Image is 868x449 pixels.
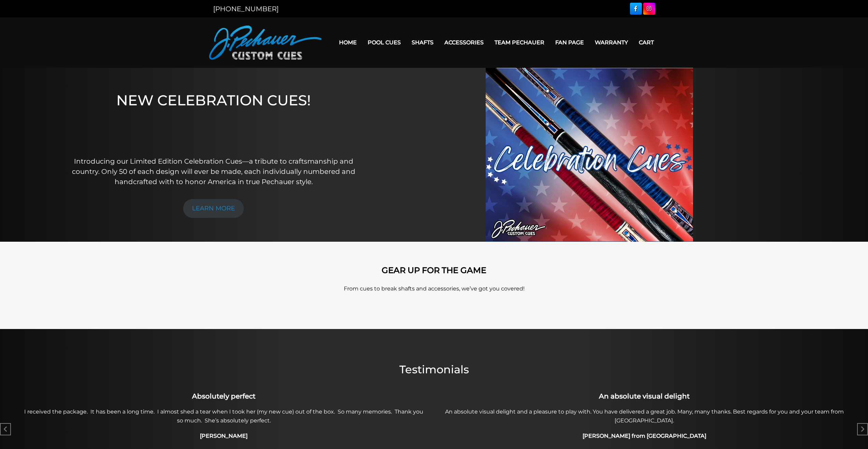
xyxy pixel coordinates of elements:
p: I received the package. It has been a long time. I almost shed a tear when I took her (my new cue... [17,407,430,425]
h1: NEW CELEBRATION CUES! [69,92,359,147]
a: [PHONE_NUMBER] [213,5,279,13]
h3: Absolutely perfect [17,391,430,401]
h4: [PERSON_NAME] [17,432,430,440]
div: 2 / 49 [438,391,851,443]
a: Accessories [439,34,489,51]
a: Warranty [589,34,633,51]
p: From cues to break shafts and accessories, we’ve got you covered! [240,285,629,293]
img: Pechauer Custom Cues [209,26,322,60]
p: Introducing our Limited Edition Celebration Cues—a tribute to craftsmanship and country. Only 50 ... [69,156,359,187]
a: Team Pechauer [489,34,550,51]
a: Cart [633,34,659,51]
strong: GEAR UP FOR THE GAME [382,265,486,275]
a: LEARN MORE [183,199,244,218]
div: 1 / 49 [17,391,431,443]
a: Shafts [406,34,439,51]
a: Home [334,34,362,51]
h4: [PERSON_NAME] from [GEOGRAPHIC_DATA] [438,432,851,440]
a: Fan Page [550,34,589,51]
p: An absolute visual delight and a pleasure to play with. You have delivered a great job. Many, man... [438,407,851,425]
a: Pool Cues [362,34,406,51]
h3: An absolute visual delight [438,391,851,401]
